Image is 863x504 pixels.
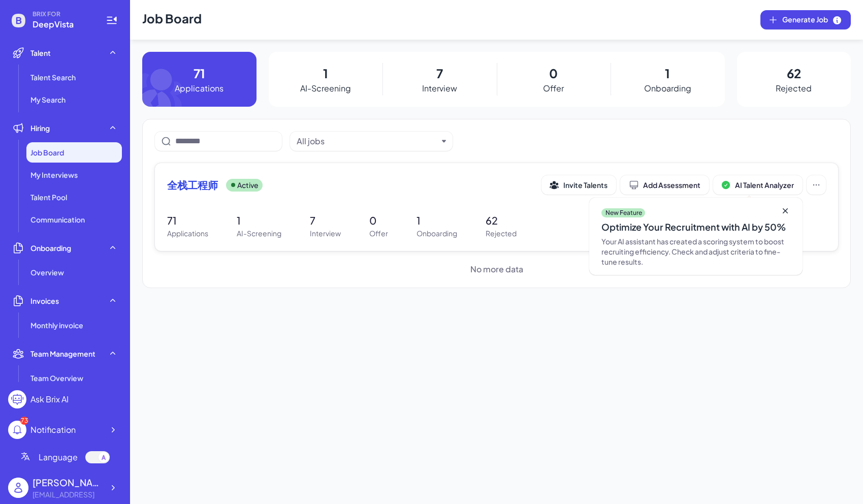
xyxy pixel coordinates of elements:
[297,135,438,147] button: All jobs
[167,213,208,228] p: 71
[310,213,341,228] p: 7
[760,10,851,29] button: Generate Job
[8,478,28,498] img: user_logo.png
[30,243,71,253] span: Onboarding
[30,147,64,157] span: Job Board
[486,228,517,239] p: Rejected
[30,393,69,405] div: Ask Brix AI
[417,213,457,228] p: 1
[549,64,558,82] p: 0
[310,228,341,239] p: Interview
[33,10,93,18] span: BRIX FOR
[665,64,670,82] p: 1
[30,48,51,58] span: Talent
[541,175,616,195] button: Invite Talents
[237,180,259,191] p: Active
[563,180,608,190] span: Invite Talents
[776,82,812,94] p: Rejected
[30,349,95,359] span: Team Management
[30,123,50,133] span: Hiring
[436,64,443,82] p: 7
[30,373,83,383] span: Team Overview
[620,175,709,195] button: Add Assessment
[787,64,801,82] p: 62
[237,213,281,228] p: 1
[30,267,64,277] span: Overview
[33,476,104,489] div: Jing Conan Wang
[30,296,59,306] span: Invoices
[30,214,85,225] span: Communication
[30,170,78,180] span: My Interviews
[30,320,83,330] span: Monthly invoice
[735,180,794,190] span: AI Talent Analyzer
[237,228,281,239] p: AI-Screening
[470,263,523,275] span: No more data
[30,424,76,436] div: Notification
[713,175,803,195] button: AI Talent Analyzer
[422,82,457,94] p: Interview
[30,72,76,82] span: Talent Search
[297,135,325,147] div: All jobs
[30,192,67,202] span: Talent Pool
[323,64,328,82] p: 1
[369,213,388,228] p: 0
[39,451,78,463] span: Language
[167,228,208,239] p: Applications
[30,94,66,105] span: My Search
[782,14,842,25] span: Generate Job
[605,209,642,217] p: New Feature
[167,178,218,192] span: 全栈工程师
[369,228,388,239] p: Offer
[601,236,790,267] div: Your AI assistant has created a scoring system to boost recruiting efficiency. Check and adjust c...
[543,82,564,94] p: Offer
[20,417,28,425] div: 73
[417,228,457,239] p: Onboarding
[33,489,104,500] div: jingconan@deepvista.ai
[33,18,93,30] span: DeepVista
[601,220,790,234] div: Optimize Your Recruitment with AI by 50%
[644,82,691,94] p: Onboarding
[486,213,517,228] p: 62
[629,180,700,190] div: Add Assessment
[300,82,351,94] p: AI-Screening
